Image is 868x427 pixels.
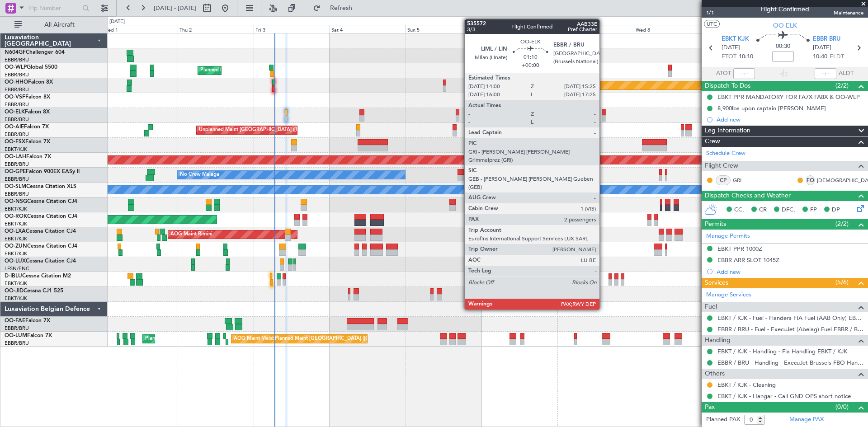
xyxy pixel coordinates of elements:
[832,206,840,215] span: DP
[5,124,49,130] a: OO-AIEFalcon 7X
[5,318,25,324] span: OO-FAE
[717,116,863,123] div: Add new
[835,219,849,229] span: (2/2)
[5,139,25,145] span: OO-FSX
[839,69,854,78] span: ALDT
[178,25,254,33] div: Thu 2
[5,109,25,115] span: OO-ELK
[5,184,76,189] a: OO-SLMCessna Citation XLS
[5,214,77,219] a: OO-ROKCessna Citation CJ4
[813,35,840,44] span: EBBR BRU
[5,199,77,204] a: OO-NSGCessna Citation CJ4
[170,228,212,241] div: AOG Maint Rimini
[813,43,831,52] span: [DATE]
[705,191,791,201] span: Dispatch Checks and Weather
[716,175,731,185] div: CP
[810,206,817,215] span: FP
[145,332,309,346] div: Planned Maint [GEOGRAPHIC_DATA] ([GEOGRAPHIC_DATA] National)
[759,206,767,215] span: CR
[706,291,751,300] a: Manage Services
[813,52,827,61] span: 10:40
[5,333,27,338] span: OO-LUM
[154,4,196,12] span: [DATE] - [DATE]
[509,228,614,241] div: Planned Maint Kortrijk-[GEOGRAPHIC_DATA]
[5,288,63,294] a: OO-JIDCessna CJ1 525
[330,25,406,33] div: Sat 4
[5,146,27,153] a: EBKT/KJK
[717,268,863,276] div: Add new
[705,81,750,91] span: Dispatch To-Dos
[705,335,731,346] span: Handling
[5,288,24,294] span: OO-JID
[734,206,744,215] span: CC,
[5,101,29,108] a: EBBR/BRU
[484,79,558,92] div: Planned Maint Geneva (Cointrin)
[5,199,27,204] span: OO-NSG
[5,258,76,264] a: OO-LUXCessna Citation CJ4
[830,52,844,61] span: ELDT
[322,5,360,11] span: Refresh
[705,402,715,413] span: Pax
[5,258,26,264] span: OO-LUX
[705,136,720,147] span: Crew
[739,52,753,61] span: 10:10
[706,9,728,17] span: 1/1
[102,25,178,33] div: Wed 1
[722,43,740,52] span: [DATE]
[760,5,809,14] div: Flight Confirmed
[5,191,29,197] a: EBBR/BRU
[806,175,815,185] div: FO
[5,71,29,78] a: EBBR/BRU
[773,21,797,30] span: OO-ELK
[109,18,125,26] div: [DATE]
[5,340,29,347] a: EBBR/BRU
[776,42,790,51] span: 00:30
[5,244,27,249] span: OO-ZUN
[5,94,50,100] a: OO-VSFFalcon 8X
[234,332,306,346] div: AOG Maint Melsbroek Air Base
[254,25,330,33] div: Fri 3
[5,229,26,234] span: OO-LXA
[5,56,29,63] a: EBBR/BRU
[5,139,50,145] a: OO-FSXFalcon 7X
[5,280,27,287] a: EBKT/KJK
[5,295,27,302] a: EBKT/KJK
[5,206,27,212] a: EBKT/KJK
[275,332,439,346] div: Planned Maint [GEOGRAPHIC_DATA] ([GEOGRAPHIC_DATA] National)
[24,22,95,28] span: All Aircraft
[722,52,736,61] span: ETOT
[199,123,348,137] div: Unplanned Maint [GEOGRAPHIC_DATA] ([GEOGRAPHIC_DATA])
[789,415,824,424] a: Manage PAX
[481,25,557,33] div: Mon 6
[717,325,863,333] a: EBBR / BRU - Fuel - ExecuJet (Abelag) Fuel EBBR / BRU
[705,161,738,171] span: Flight Crew
[722,35,749,44] span: EBKT KJK
[717,104,826,112] div: 8,900lbs upon captain [PERSON_NAME]
[5,273,22,279] span: D-IBLU
[5,154,51,160] a: OO-LAHFalcon 7X
[28,1,80,15] input: Trip Number
[717,392,851,400] a: EBKT / KJK - Hangar - Call GND OPS short notice
[5,65,57,70] a: OO-WLPGlobal 5500
[706,149,745,158] a: Schedule Crew
[5,325,29,332] a: EBBR/BRU
[705,369,725,379] span: Others
[835,402,849,412] span: (0/0)
[717,359,863,366] a: EBBR / BRU - Handling - ExecuJet Brussels FBO Handling Abelag
[5,50,26,55] span: N604GF
[5,94,25,100] span: OO-VSF
[5,176,29,183] a: EBBR/BRU
[5,265,29,272] a: LFSN/ENC
[717,93,860,101] div: EBKT PPR MANDATORY FOR FA7X FA8X & OO-WLP
[5,229,76,234] a: OO-LXACessna Citation CJ4
[309,1,363,15] button: Refresh
[5,250,27,257] a: EBKT/KJK
[733,68,755,79] input: --:--
[557,25,633,33] div: Tue 7
[5,273,71,279] a: D-IBLUCessna Citation M2
[705,219,726,230] span: Permits
[5,80,53,85] a: OO-HHOFalcon 8X
[717,314,863,322] a: EBKT / KJK - Fuel - Flanders FIA Fuel (AAB Only) EBKT / KJK
[5,86,29,93] a: EBBR/BRU
[5,169,80,174] a: OO-GPEFalcon 900EX EASy II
